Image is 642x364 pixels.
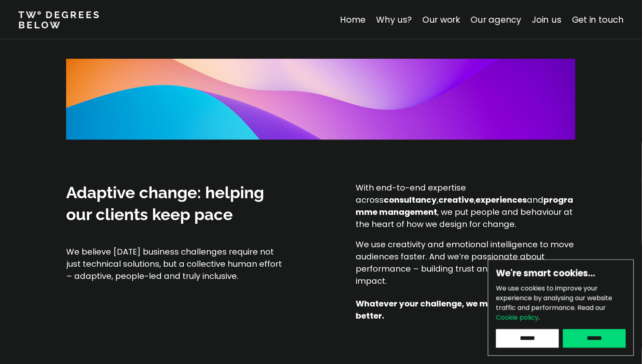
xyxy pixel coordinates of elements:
[496,284,626,323] p: We use cookies to improve your experience by analysing our website traffic and performance.
[376,14,412,26] a: Why us?
[496,268,626,280] h6: We're smart cookies…
[439,194,475,206] strong: creative
[532,14,561,26] a: Join us
[356,298,568,321] strong: Whatever your challenge, we make change for the better.
[470,14,521,26] a: Our agency
[496,303,606,322] span: Read our .
[422,14,460,26] a: Our work
[67,183,264,224] span: Adaptive change: helping our clients keep pace
[67,246,286,282] p: We believe [DATE] business challenges require not just technical solutions, but a collective huma...
[476,194,527,206] strong: experiences
[356,238,575,287] p: We use creativity and emotional intelligence to move audiences faster. And we’re passionate about...
[496,313,539,322] a: Cookie policy
[572,14,624,26] a: Get in touch
[340,14,365,26] a: Home
[356,182,575,230] p: With end-to-end expertise across , , and , we put people and behaviour at the heart of how we des...
[384,194,437,206] strong: consultancy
